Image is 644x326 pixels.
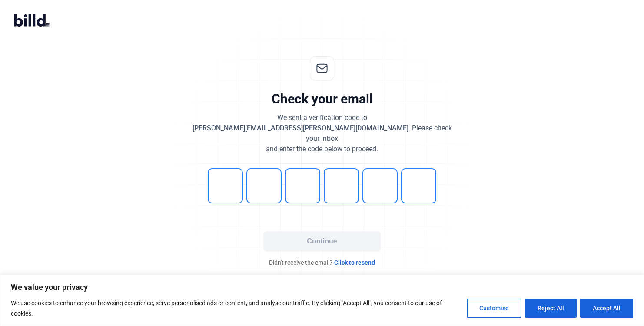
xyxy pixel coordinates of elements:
[525,299,577,318] button: Reject All
[580,299,633,318] button: Accept All
[193,124,408,132] span: [PERSON_NAME][EMAIL_ADDRESS][PERSON_NAME][DOMAIN_NAME]
[11,282,633,293] p: We value your privacy
[11,298,460,319] p: We use cookies to enhance your browsing experience, serve personalised ads or content, and analys...
[467,299,521,318] button: Customise
[192,258,452,267] div: Didn't receive the email?
[334,258,375,267] span: Click to resend
[192,113,452,154] div: We sent a verification code to . Please check your inbox and enter the code below to proceed.
[263,231,381,251] button: Continue
[272,91,373,107] div: Check your email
